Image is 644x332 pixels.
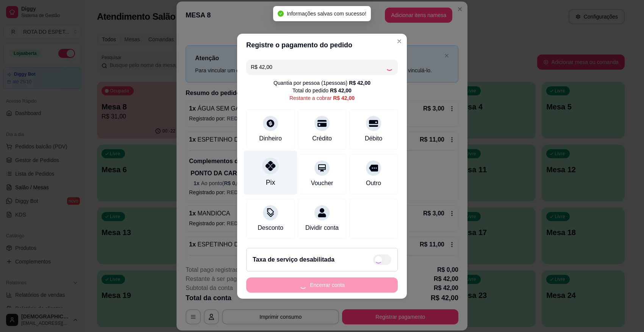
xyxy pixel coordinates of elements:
[292,87,352,94] div: Total do pedido
[266,178,275,187] div: Pix
[366,179,381,188] div: Outro
[311,179,333,188] div: Voucher
[259,134,282,143] div: Dinheiro
[289,94,355,102] div: Restante a cobrar
[237,34,407,56] header: Registre o pagamento do pedido
[253,255,335,264] h2: Taxa de serviço desabilitada
[333,94,355,102] div: R$ 42,00
[386,63,393,71] div: Loading
[278,11,284,17] span: check-circle
[305,223,339,232] div: Dividir conta
[349,79,370,87] div: R$ 42,00
[274,79,370,87] div: Quantia por pessoa ( 1 pessoas)
[287,11,366,17] span: Informações salvas com sucesso!
[330,87,352,94] div: R$ 42,00
[251,59,386,75] input: Ex.: hambúrguer de cordeiro
[312,134,332,143] div: Crédito
[258,223,283,232] div: Desconto
[365,134,382,143] div: Débito
[393,35,405,47] button: Close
